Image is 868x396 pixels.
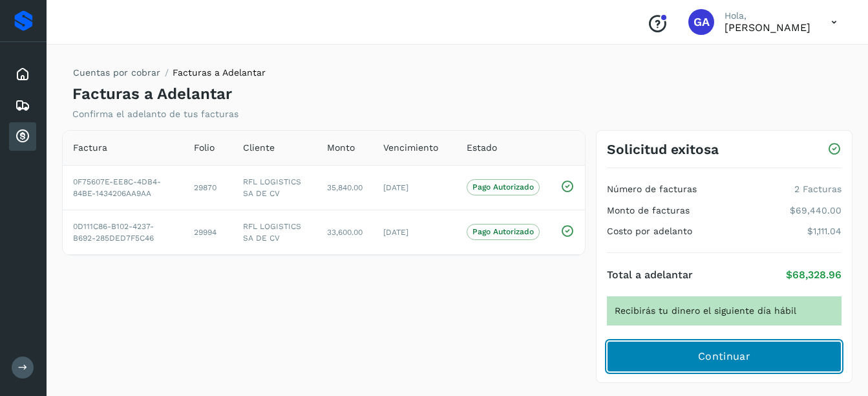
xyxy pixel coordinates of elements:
[73,141,107,155] span: Factura
[243,141,275,155] span: Cliente
[233,165,317,210] td: RFL LOGISTICS SA DE CV
[383,183,408,192] span: [DATE]
[607,341,842,372] button: Continuar
[72,109,238,120] p: Confirma el adelanto de tus facturas
[698,349,750,364] span: Continuar
[9,60,36,89] div: Inicio
[725,10,810,21] p: Hola,
[607,269,693,281] h4: Total a adelantar
[607,141,719,157] h3: Solicitud exitosa
[467,141,497,155] span: Estado
[194,141,215,155] span: Folio
[472,182,534,192] p: Pago Autorizado
[607,226,692,237] h4: Costo por adelanto
[725,21,810,34] p: GENOVEVA ARZATE MARTINEZ
[383,228,408,237] span: [DATE]
[63,210,184,254] td: 0D111C86-B102-4237-B692-285DED7F5C46
[607,205,690,216] h4: Monto de facturas
[63,165,184,210] td: 0F75607E-EE8C-4DB4-84BE-1434206AA9AA
[607,184,697,195] h4: Número de facturas
[72,66,266,85] nav: breadcrumb
[786,269,842,281] p: $68,328.96
[73,67,160,78] a: Cuentas por cobrar
[327,141,355,155] span: Monto
[794,184,842,195] p: 2 Facturas
[472,227,534,236] p: Pago Autorizado
[607,296,842,325] div: Recibirás tu dinero el siguiente día hábil
[184,165,233,210] td: 29870
[790,205,842,216] p: $69,440.00
[327,183,363,192] span: 35,840.00
[9,122,36,151] div: Cuentas por cobrar
[173,67,266,78] span: Facturas a Adelantar
[383,141,438,155] span: Vencimiento
[233,210,317,254] td: RFL LOGISTICS SA DE CV
[327,228,363,237] span: 33,600.00
[9,91,36,120] div: Embarques
[184,210,233,254] td: 29994
[807,226,842,237] p: $1,111.04
[72,85,232,104] h4: Facturas a Adelantar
